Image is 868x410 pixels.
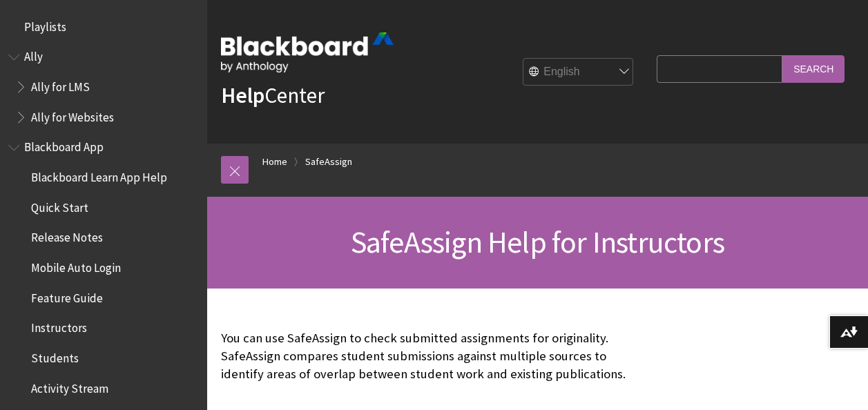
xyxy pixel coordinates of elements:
span: Activity Stream [31,377,108,396]
strong: Help [221,81,264,109]
a: Home [262,153,287,170]
span: Release Notes [31,226,103,245]
span: Blackboard App [24,136,104,155]
p: You can use SafeAssign to check submitted assignments for originality. SafeAssign compares studen... [221,329,650,384]
span: Ally for Websites [31,106,114,124]
span: Ally [24,46,43,64]
nav: Book outline for Playlists [8,15,199,39]
input: Search [782,55,845,82]
span: Playlists [24,15,66,34]
a: HelpCenter [221,81,325,109]
nav: Book outline for Anthology Ally Help [8,46,199,129]
span: SafeAssign Help for Instructors [351,223,724,261]
select: Site Language Selector [523,59,634,86]
img: Blackboard by Anthology [221,32,394,72]
span: Mobile Auto Login [31,256,121,275]
span: Ally for LMS [31,75,90,94]
span: Quick Start [31,196,88,215]
span: Students [31,346,79,365]
span: Instructors [31,317,87,335]
span: Feature Guide [31,286,103,305]
a: SafeAssign [305,153,352,170]
span: Blackboard Learn App Help [31,166,167,184]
